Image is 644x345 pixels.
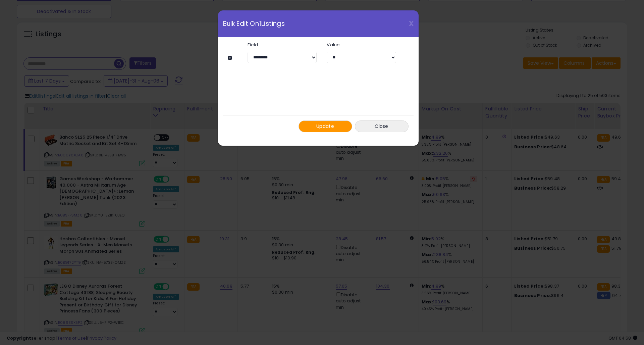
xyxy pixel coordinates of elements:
[322,43,401,47] label: Value
[243,43,322,47] label: Field
[316,123,334,130] span: Update
[355,120,409,132] button: Close
[409,19,414,28] span: X
[223,20,285,27] span: Bulk Edit On 1 Listings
